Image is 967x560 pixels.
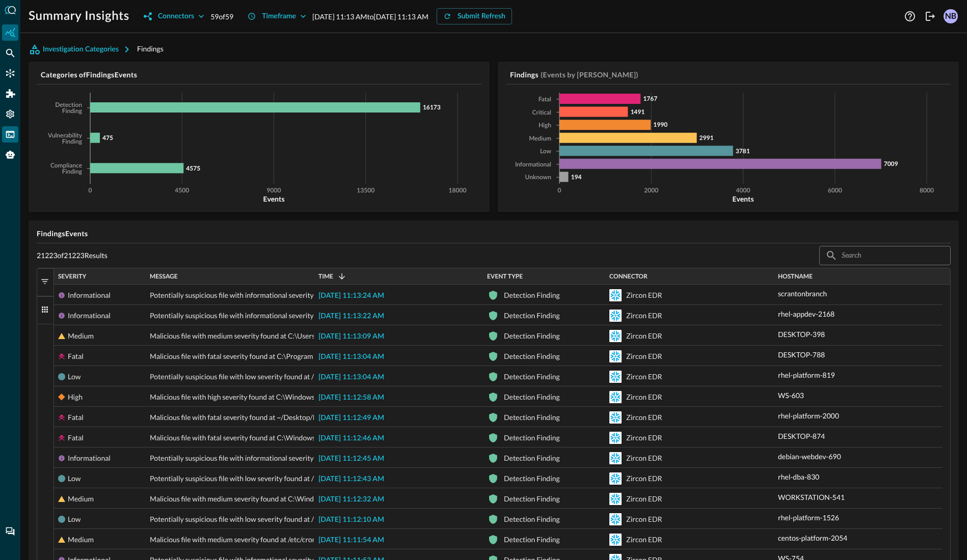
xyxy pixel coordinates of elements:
span: [DATE] 11:13:24 AM [318,292,384,299]
div: Fatal [68,346,84,367]
tspan: Unknown [525,175,551,181]
tspan: 8000 [920,188,934,194]
tspan: Events [732,194,754,203]
span: Malicious file with medium severity found at C:\Windows\system32\Tasks\Zerolocker.zip [150,489,425,509]
svg: Snowflake [609,534,622,546]
div: Detection Finding [504,529,560,550]
span: Event Type [487,273,523,280]
div: Detection Finding [504,489,560,509]
button: Help [902,8,918,24]
tspan: 194 [571,173,581,181]
p: 21223 of 21223 Results [37,251,108,260]
div: Detection Finding [504,407,560,428]
div: Detection Finding [504,387,560,407]
span: [DATE] 11:13:09 AM [318,333,384,340]
div: Medium [68,529,94,550]
p: scrantonbranch [778,288,827,299]
tspan: Low [540,149,552,155]
span: [DATE] 11:12:45 AM [318,455,384,462]
p: WORKSTATION-541 [778,492,845,502]
p: rhel-platform-819 [778,370,835,380]
div: Low [68,509,80,529]
tspan: Finding [62,139,83,145]
span: Malicious file with fatal severity found at ~/Desktop/Documents/AndroRat_[DATE].zip [150,407,417,428]
tspan: 4000 [736,188,750,194]
button: Timeframe [241,8,312,24]
span: Malicious file with high severity found at C:\Windows\system32\config\[PERSON_NAME]\[PERSON_NAME]... [150,387,497,407]
tspan: 3781 [736,147,750,155]
tspan: Vulnerability [47,133,83,139]
h1: Summary Insights [29,8,129,24]
tspan: 4575 [186,164,200,172]
tspan: 1990 [653,121,667,128]
tspan: 2000 [644,188,658,194]
svg: Snowflake [609,432,622,444]
tspan: Finding [62,108,83,115]
div: Connectors [158,10,194,23]
svg: Snowflake [609,350,622,362]
div: High [68,387,83,407]
svg: Snowflake [609,391,622,403]
div: NB [944,9,958,23]
div: Detection Finding [504,367,560,387]
div: Low [68,468,80,489]
tspan: Finding [62,169,83,175]
span: Message [150,273,178,280]
tspan: Events [263,194,284,203]
p: WS-603 [778,390,804,401]
div: Detection Finding [504,285,560,305]
span: [DATE] 11:12:58 AM [318,394,384,401]
div: Detection Finding [504,509,560,529]
tspan: 18000 [449,188,467,194]
span: Potentially suspicious file with informational severity found at /root/.bashrcapplication_[DOMAIN... [150,305,478,326]
tspan: High [539,123,551,129]
tspan: 4500 [175,188,189,194]
h5: Categories of Findings Events [41,70,481,80]
div: Detection Finding [504,468,560,489]
span: Connector [609,273,648,280]
span: [DATE] 11:12:10 AM [318,516,384,523]
div: Fatal [68,428,84,448]
svg: Snowflake [609,330,622,342]
div: Zircon EDR [626,407,662,428]
div: Detection Finding [504,326,560,346]
h5: Findings [510,70,539,80]
div: Zircon EDR [626,285,662,305]
tspan: 13500 [357,188,374,194]
div: Zircon EDR [626,346,662,367]
p: rhel-appdev-2168 [778,309,835,319]
tspan: 7009 [884,160,898,167]
div: Detection Finding [504,346,560,367]
span: [DATE] 11:13:04 AM [318,374,384,381]
tspan: Informational [515,162,551,168]
h5: Findings Events [37,229,951,239]
svg: Snowflake [609,289,622,301]
p: DESKTOP-788 [778,349,825,360]
div: Medium [68,326,94,346]
span: Potentially suspicious file with informational severity found at /etc/rc.local187174^^lubuntu-16.... [150,448,525,468]
span: Potentially suspicious file with low severity found at /usr/share/initramfs-tools/hooks/BOOTx64.EFI [150,367,459,387]
tspan: Fatal [539,97,551,103]
tspan: 475 [102,134,113,142]
div: Zircon EDR [626,448,662,468]
tspan: 2991 [700,134,714,142]
div: Federated Search [2,45,18,61]
div: Zircon EDR [626,326,662,346]
span: Malicious file with fatal severity found at C:\Windows\system32\Tasks\NOBELIUM.zip [150,428,418,448]
div: Zircon EDR [626,305,662,326]
p: rhel-platform-1526 [778,512,839,523]
div: Zircon EDR [626,428,662,448]
div: Zircon EDR [626,509,662,529]
div: Informational [68,305,111,326]
tspan: Compliance [50,163,82,169]
div: Zircon EDR [626,367,662,387]
span: Malicious file with fatal severity found at C:\Program Files (x86)\X97M.zip [150,346,379,367]
div: Detection Finding [504,428,560,448]
div: Query Agent [2,147,18,163]
span: Severity [58,273,86,280]
button: Submit Refresh [437,8,512,24]
svg: Snowflake [609,371,622,383]
span: [DATE] 11:12:32 AM [318,496,384,503]
p: DESKTOP-398 [778,329,825,340]
svg: Snowflake [609,472,622,485]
